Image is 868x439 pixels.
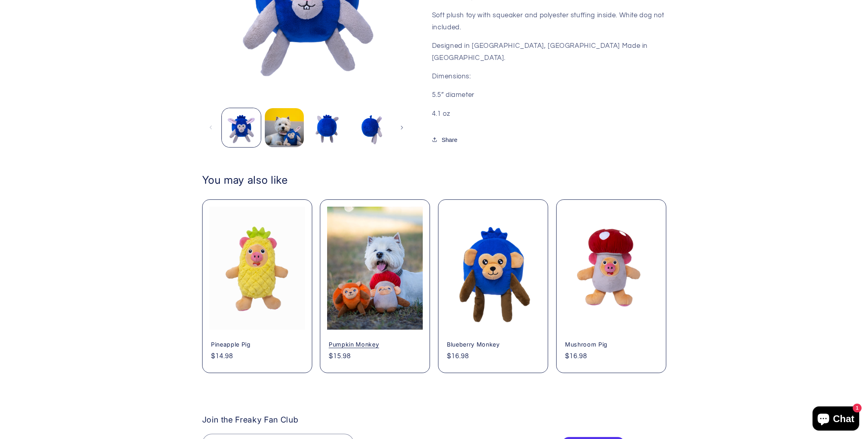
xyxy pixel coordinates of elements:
p: Dimensions: [432,71,666,83]
button: Load image 1 in gallery view [222,108,261,147]
button: Slide right [393,119,411,136]
a: Pineapple Pig [211,341,303,348]
a: Blueberry Monkey [447,341,539,348]
h2: You may also like [202,173,666,187]
inbox-online-store-chat: Shopify online store chat [810,406,862,433]
button: Load image 3 in gallery view [308,108,347,147]
p: 5.5” diameter [432,89,666,101]
button: Load image 4 in gallery view [351,108,390,147]
p: 4.1 oz [432,108,666,120]
button: Slide left [202,119,220,136]
button: Load image 2 in gallery view [265,108,304,147]
a: Mushroom Pig [565,341,657,348]
h2: Join the Freaky Fan Club [202,415,558,425]
button: Share [432,130,460,149]
a: Pumpkin Monkey [329,341,421,348]
p: Soft plush toy with squeaker and polyester stuffing inside. White dog not included. [432,10,666,33]
p: Designed in [GEOGRAPHIC_DATA], [GEOGRAPHIC_DATA] Made in [GEOGRAPHIC_DATA]. [432,40,666,64]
